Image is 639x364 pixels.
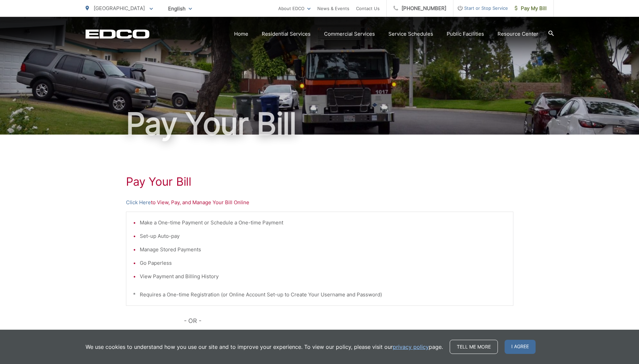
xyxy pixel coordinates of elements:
li: Manage Stored Payments [140,246,506,254]
span: [GEOGRAPHIC_DATA] [94,5,145,11]
li: Make a One-time Payment or Schedule a One-time Payment [140,219,506,227]
span: I agree [505,340,536,354]
a: Service Schedules [388,30,433,38]
p: - OR - [184,316,513,326]
a: Commercial Services [324,30,375,38]
p: to View, Pay, and Manage Your Bill Online [126,198,513,207]
a: About EDCO [278,4,311,12]
span: English [163,3,197,14]
a: Public Facilities [447,30,484,38]
li: Set-up Auto-pay [140,232,506,240]
span: Pay My Bill [515,4,547,12]
h1: Pay Your Bill [86,107,554,141]
a: Click Here [126,198,151,207]
a: Home [234,30,248,38]
a: Tell me more [450,340,498,354]
a: EDCD logo. Return to the homepage. [86,29,150,39]
a: Residential Services [262,30,311,38]
a: News & Events [317,4,349,12]
a: Resource Center [498,30,538,38]
a: privacy policy [393,343,429,351]
li: View Payment and Billing History [140,272,506,281]
a: Contact Us [356,4,380,12]
p: We use cookies to understand how you use our site and to improve your experience. To view our pol... [86,343,443,351]
h1: Pay Your Bill [126,175,513,188]
p: * Requires a One-time Registration (or Online Account Set-up to Create Your Username and Password) [133,291,506,299]
li: Go Paperless [140,259,506,267]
